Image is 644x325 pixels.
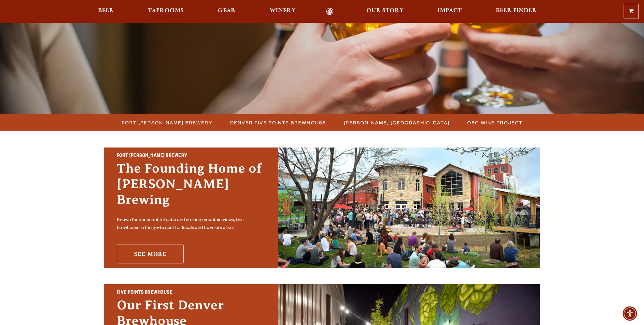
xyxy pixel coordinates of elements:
[464,118,526,127] a: OBC Wine Project
[94,8,118,15] a: Beer
[623,306,637,321] div: Accessibility Menu
[317,8,342,15] a: Odell Home
[231,118,327,127] span: Denver Five Points Brewhouse
[434,8,466,15] a: Impact
[492,8,541,15] a: Beer Finder
[144,8,188,15] a: Taprooms
[117,152,265,161] h2: Fort [PERSON_NAME] Brewery
[117,245,184,263] a: See More
[214,8,240,15] a: Gear
[340,118,453,127] a: [PERSON_NAME] [GEOGRAPHIC_DATA]
[118,118,216,127] a: Fort [PERSON_NAME] Brewery
[278,148,540,268] img: Fort Collins Brewery & Taproom'
[438,8,462,13] span: Impact
[366,8,404,13] span: Our Story
[362,8,408,15] a: Our Story
[227,118,330,127] a: Denver Five Points Brewhouse
[270,8,296,13] span: Winery
[117,217,265,232] p: Known for our beautiful patio and striking mountain views, this brewhouse is the go-to spot for l...
[344,118,450,127] span: [PERSON_NAME] [GEOGRAPHIC_DATA]
[98,8,114,13] span: Beer
[117,289,265,297] h2: Five Points Brewhouse
[496,8,537,13] span: Beer Finder
[468,118,523,127] span: OBC Wine Project
[117,161,265,214] h3: The Founding Home of [PERSON_NAME] Brewing
[122,118,213,127] span: Fort [PERSON_NAME] Brewery
[148,8,184,13] span: Taprooms
[265,8,300,15] a: Winery
[218,8,236,13] span: Gear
